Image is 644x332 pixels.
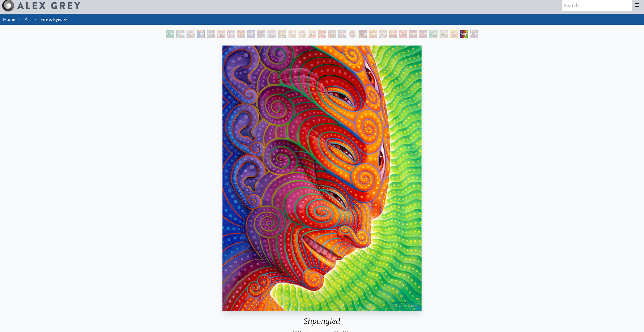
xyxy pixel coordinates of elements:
[399,30,407,38] div: One
[220,317,424,330] div: Shpongled
[197,30,205,38] div: The Torch
[318,30,326,38] div: Angel Skin
[25,16,31,23] a: Art
[338,30,346,38] div: Vision Crystal
[278,30,286,38] div: Seraphic Transport Docking on the Third Eye
[217,30,225,38] div: Aperture
[3,16,15,22] a: Home
[207,30,215,38] div: Rainbow Eye Ripple
[450,30,458,38] div: Sol Invictus
[40,16,62,23] a: Fire & Eyes
[222,46,422,311] img: Shpongled-2015-Alex-Grey-watermarked.jpeg
[369,30,377,38] div: Sunyata
[288,30,296,38] div: Fractal Eyes
[348,30,357,38] div: Vision Crystal Tondo
[389,30,397,38] div: Oversoul
[186,30,195,38] div: Study for the Great Turn
[176,30,184,38] div: Pillar of Awareness
[379,30,387,38] div: Cosmic Elf
[166,30,174,38] div: Green Hand
[267,30,276,38] div: The Seer
[308,30,316,38] div: Psychomicrograph of a Fractal Paisley Cherub Feather Tip
[328,30,336,38] div: Spectral Lotus
[409,30,417,38] div: Net of Being
[440,30,448,38] div: Higher Vision
[429,30,438,38] div: Cannafist
[419,30,427,38] div: Godself
[17,14,23,25] li: ·
[359,30,367,38] div: Guardian of Infinite Vision
[33,14,38,25] li: ·
[247,30,255,38] div: Collective Vision
[460,30,468,38] div: Shpongled
[470,30,478,38] div: Cuddle
[298,30,306,38] div: Ophanic Eyelash
[227,30,235,38] div: Cannabis Sutra
[257,30,265,38] div: Liberation Through Seeing
[237,30,245,38] div: Third Eye Tears of Joy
